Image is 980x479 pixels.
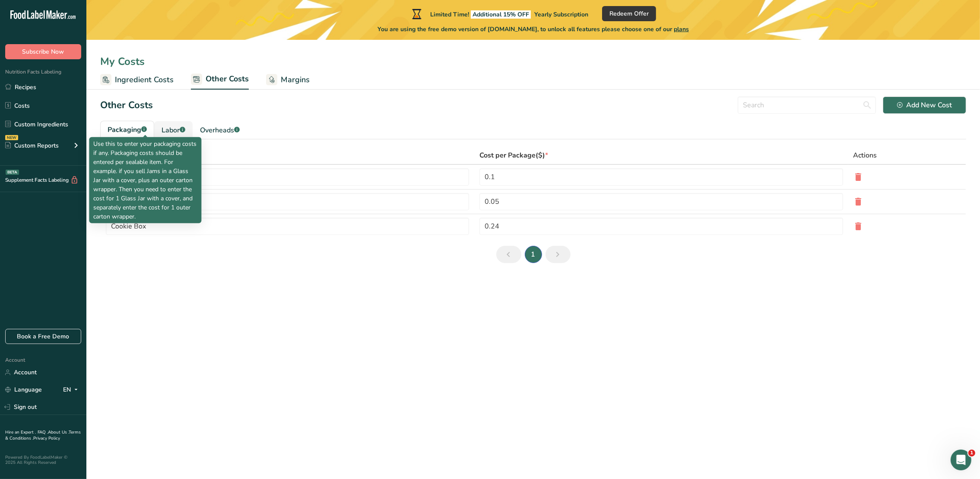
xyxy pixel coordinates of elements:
span: Yearly Subscription [534,10,588,19]
a: Hire an Expert . [5,429,36,435]
span: Other Costs [206,73,249,85]
span: Redeem Offer [609,9,649,18]
a: Other Costs [191,69,249,90]
span: Ingredient Costs [115,74,174,86]
div: EN [63,385,81,395]
span: Actions [853,150,877,161]
a: Privacy Policy [33,435,60,441]
p: Use this to enter your packaging costs if any. Packaging costs should be entered per sealable ite... [93,139,197,221]
span: Margins [281,74,310,86]
div: BETA [6,170,19,175]
span: plans [674,25,689,33]
button: Redeem Offer [602,6,656,21]
div: NEW [5,135,18,140]
a: Language [5,382,42,397]
button: Subscribe Now [5,44,81,59]
a: FAQ . [38,429,48,435]
div: Custom Reports [5,141,59,150]
a: Next page [546,246,571,263]
span: 1 [968,450,975,456]
a: Previous page [496,246,521,263]
div: Packaging [108,125,147,135]
div: Labor [162,125,185,135]
div: Limited Time! [410,9,588,19]
div: Overheads [200,125,240,135]
iframe: Intercom live chat [951,450,971,470]
a: Ingredient Costs [100,70,174,90]
div: Add New Cost [897,100,952,110]
span: You are using the free demo version of [DOMAIN_NAME], to unlock all features please choose one of... [377,25,689,34]
h2: Other Costs [100,98,153,113]
button: Add New Cost [883,96,966,114]
a: Margins [266,70,310,90]
div: Cost per Package($) [479,150,548,161]
input: Search [738,96,876,114]
a: Book a Free Demo [5,329,81,344]
div: My Costs [86,54,980,69]
span: Subscribe Now [22,47,64,56]
div: Powered By FoodLabelMaker © 2025 All Rights Reserved [5,455,81,465]
a: Terms & Conditions . [5,429,81,441]
span: Additional 15% OFF [471,10,531,19]
a: About Us . [48,429,69,435]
